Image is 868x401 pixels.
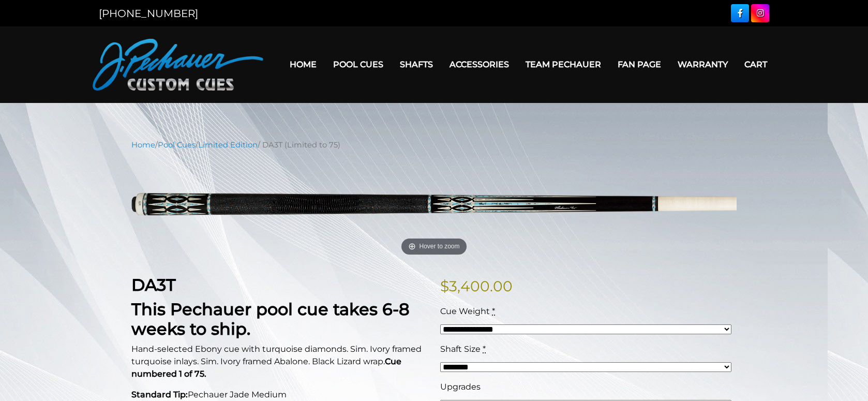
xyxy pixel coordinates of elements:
bdi: 3,400.00 [440,277,513,295]
a: Warranty [669,51,736,78]
span: $ [440,277,449,295]
strong: This Pechauer pool cue takes 6-8 weeks to ship. [131,299,410,339]
a: Accessories [441,51,517,78]
img: Pechauer Custom Cues [93,39,263,91]
a: Cart [736,51,775,78]
img: DA3T-UPDATED.png [131,158,737,259]
a: Hover to zoom [131,158,737,259]
a: Pool Cues [325,51,392,78]
a: Pool Cues [158,140,196,150]
span: Upgrades [440,382,481,392]
span: Cue Weight [440,306,490,316]
strong: DA3T [131,275,176,295]
span: Hand-selected Ebony cue with turquoise diamonds. Sim. Ivory framed turquoise inlays. Sim. Ivory f... [131,344,422,379]
a: Limited Edition [198,140,258,150]
a: [PHONE_NUMBER] [99,7,198,20]
strong: Standard Tip: [131,390,188,399]
nav: Breadcrumb [131,139,737,151]
span: Shaft Size [440,344,481,354]
a: Shafts [392,51,441,78]
a: Team Pechauer [517,51,609,78]
a: Home [131,140,155,150]
a: Home [281,51,325,78]
abbr: required [483,344,486,354]
abbr: required [492,306,495,316]
a: Fan Page [609,51,669,78]
p: Pechauer Jade Medium [131,389,428,401]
